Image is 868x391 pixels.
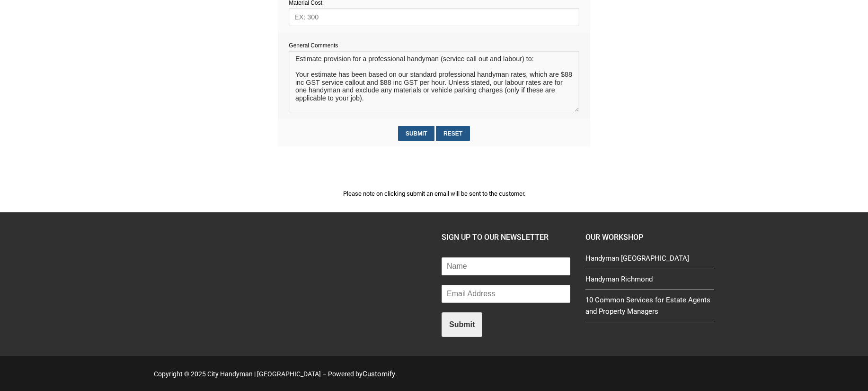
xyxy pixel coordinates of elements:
h4: SIGN UP TO OUR NEWSLETTER [442,231,570,244]
a: 10 Common Services for Estate Agents and Property Managers [585,294,714,322]
input: Email Address [442,285,570,303]
input: EX: 300 [289,8,579,26]
button: Submit [442,312,482,337]
input: Reset [436,126,469,141]
h4: Our Workshop [585,231,714,244]
span: General Comments [289,42,338,49]
a: Handyman Richmond [585,273,714,290]
p: Copyright © 2025 City Handyman | [GEOGRAPHIC_DATA] – Powered by . [154,368,714,380]
a: Customify [363,370,395,378]
input: Name [442,257,570,275]
p: Please note on clicking submit an email will be sent to the customer. [278,189,590,199]
input: Submit [398,126,434,141]
a: Handyman [GEOGRAPHIC_DATA] [585,253,714,269]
